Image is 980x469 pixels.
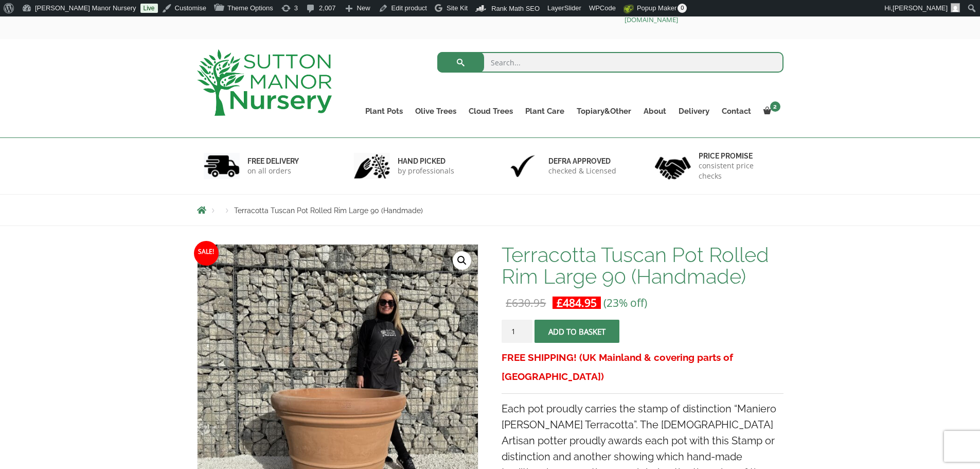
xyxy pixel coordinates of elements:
[519,104,571,118] a: Plant Care
[699,161,777,181] p: consistent price checks
[491,5,540,12] span: Rank Math SEO
[699,151,777,161] h6: Price promise
[557,296,563,310] span: £
[204,153,240,179] img: 1.jpg
[505,153,541,179] img: 3.jpg
[359,104,409,118] a: Plant Pots
[462,104,519,118] a: Cloud Trees
[534,320,619,343] button: Add to basket
[409,104,462,118] a: Olive Trees
[197,49,332,116] img: logo
[548,166,616,176] p: checked & Licensed
[502,320,532,343] input: Product quantity
[197,206,783,214] nav: Breadcrumbs
[655,150,691,182] img: 4.jpg
[506,296,512,310] span: £
[234,206,423,215] span: Terracotta Tuscan Pot Rolled Rim Large 90 (Handmade)
[672,104,716,118] a: Delivery
[893,4,948,12] span: [PERSON_NAME]
[247,166,299,176] p: on all orders
[502,348,783,386] h3: FREE SHIPPING! (UK Mainland & covering parts of [GEOGRAPHIC_DATA])
[603,296,647,310] span: (23% off)
[571,104,637,118] a: Topiary&Other
[502,244,783,287] h1: Terracotta Tuscan Pot Rolled Rim Large 90 (Handmade)
[194,241,219,266] span: Sale!
[506,296,546,310] bdi: 630.95
[548,157,616,166] h6: Defra approved
[716,104,757,118] a: Contact
[678,4,687,13] span: 0
[398,166,454,176] p: by professionals
[770,101,780,112] span: 2
[447,4,468,12] span: Site Kit
[437,52,783,73] input: Search...
[757,104,783,118] a: 2
[247,157,299,166] h6: FREE DELIVERY
[453,251,471,270] a: View full-screen image gallery
[557,296,597,310] bdi: 484.95
[354,153,390,179] img: 2.jpg
[637,104,672,118] a: About
[140,4,158,13] a: Live
[398,157,454,166] h6: hand picked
